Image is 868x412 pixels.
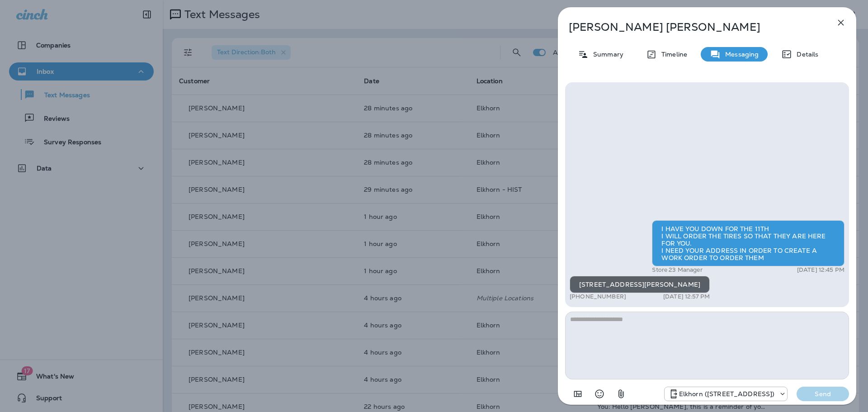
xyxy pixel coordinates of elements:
p: [DATE] 12:57 PM [663,293,710,300]
p: Messaging [721,51,759,58]
p: [DATE] 12:45 PM [797,266,844,274]
p: Summary [589,51,623,58]
p: [PERSON_NAME] [PERSON_NAME] [569,21,816,33]
p: Timeline [657,51,687,58]
p: Store 23 Manager [652,266,702,274]
p: Elkhorn ([STREET_ADDRESS]) [679,390,775,398]
div: [STREET_ADDRESS][PERSON_NAME] [570,276,710,293]
p: Details [792,51,818,58]
div: I HAVE YOU DOWN FOR THE 11TH I WILL ORDER THE TIRES SO THAT THEY ARE HERE FOR YOU. I NEED YOUR AD... [652,220,844,266]
button: Add in a premade template [569,385,587,403]
button: Select an emoji [590,385,609,403]
div: +1 (402) 502-7400 [665,388,788,399]
p: [PHONE_NUMBER] [570,293,626,300]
